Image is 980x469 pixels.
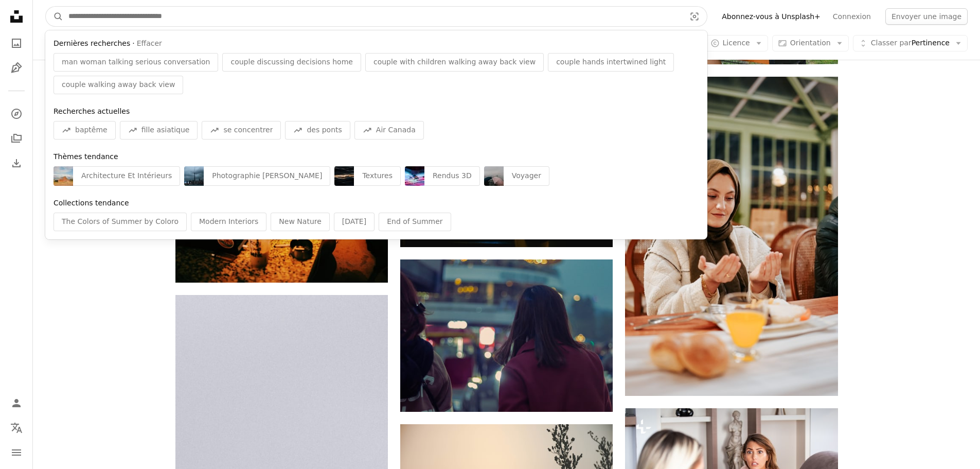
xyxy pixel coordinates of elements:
[400,331,613,340] a: un couple de femmes debout l’une à côté de l’autre
[354,166,401,186] div: Textures
[723,39,750,47] span: Licence
[6,33,27,54] a: Photos
[424,166,480,186] div: Rendus 3D
[73,166,180,186] div: Architecture Et Intérieurs
[271,213,329,231] div: New Nature
[853,35,968,51] button: Classer parPertinence
[45,6,707,27] form: Rechercher des visuels sur tout le site
[682,7,707,26] button: Recherche de visuels
[137,39,162,49] button: Effacer
[6,153,27,173] a: Historique de téléchargement
[790,39,831,47] span: Orientation
[716,8,827,25] a: Abonnez-vous à Unsplash+
[54,152,118,161] span: Thèmes tendance
[772,35,849,51] button: Orientation
[334,213,375,231] div: [DATE]
[871,38,950,48] span: Pertinence
[184,166,204,186] img: photo-1756135154174-add625f8721a
[376,125,416,135] span: Air Canada
[6,418,27,438] button: Langue
[54,199,129,207] span: Collections tendance
[54,213,187,231] div: The Colors of Summer by Coloro
[827,8,877,25] a: Connexion
[871,39,912,47] span: Classer par
[204,166,330,186] div: Photographie [PERSON_NAME]
[400,259,613,412] img: un couple de femmes debout l’une à côté de l’autre
[6,103,27,124] a: Explorer
[307,125,342,135] span: des ponts
[54,39,699,49] div: ·
[54,107,130,115] span: Recherches actuelles
[141,125,190,135] span: fille asiatique
[54,39,130,49] span: Dernières recherches
[6,442,27,463] button: Menu
[54,166,73,186] img: premium_photo-1755882951561-7164bd8427a2
[504,166,549,186] div: Voyager
[230,57,352,67] span: couple discussing decisions home
[6,128,27,149] a: Collections
[625,77,838,396] img: Une femme assise à une table avec un verre de jus d’orange
[484,166,504,186] img: premium_photo-1756177506526-26fb2a726f4a
[405,166,424,186] img: premium_photo-1754984826162-5de96e38a4e4
[175,437,388,446] a: homme en chemise noire debout sur un mur de béton gris
[705,35,768,51] button: Licence
[379,213,451,231] div: End of Summer
[373,57,536,67] span: couple with children walking away back view
[46,7,63,26] button: Rechercher sur Unsplash
[62,57,210,67] span: man woman talking serious conversation
[75,125,108,135] span: baptême
[6,58,27,78] a: Illustrations
[556,57,666,67] span: couple hands intertwined light
[223,125,273,135] span: se concentrer
[885,8,968,25] button: Envoyer une image
[62,80,175,90] span: couple walking away back view
[6,6,27,29] a: Accueil — Unsplash
[191,213,266,231] div: Modern Interiors
[334,166,354,186] img: photo-1756232684964-09e6bee67c30
[625,232,838,241] a: Une femme assise à une table avec un verre de jus d’orange
[6,393,27,413] a: Connexion / S’inscrire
